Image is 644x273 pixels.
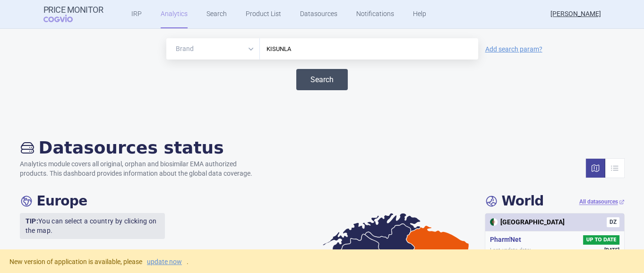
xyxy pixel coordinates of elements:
p: You can select a country by clicking on the map. [20,213,165,239]
img: Algeria [490,218,498,226]
a: update now [147,258,182,265]
span: COGVIO [43,15,86,22]
span: [DATE] [604,247,619,254]
div: [GEOGRAPHIC_DATA] [490,218,565,227]
h5: Pharm'Net [490,235,525,245]
a: Price MonitorCOGVIO [43,5,103,23]
a: All datasources [579,198,625,206]
span: UP TO DATE [583,235,619,245]
p: Analytics module covers all original, orphan and biosimilar EMA authorized products. This dashboa... [20,160,262,178]
strong: Price Monitor [43,5,103,15]
button: Search [296,69,348,90]
span: Last update date: [490,247,531,254]
h2: Datasources status [20,137,262,158]
h4: World [485,193,544,209]
strong: TIP: [26,217,38,225]
span: DZ [607,217,619,227]
h4: Europe [20,193,87,209]
a: Add search param? [485,46,542,52]
span: New version of application is available, please . [9,258,189,265]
